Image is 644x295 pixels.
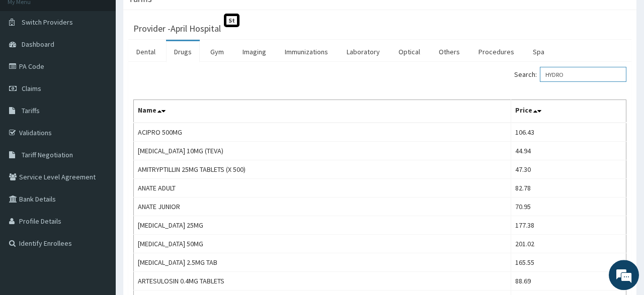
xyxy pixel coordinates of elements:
a: Imaging [234,41,274,62]
h3: Provider - April Hospital [133,24,221,33]
div: Minimize live chat window [165,5,189,29]
td: ANATE JUNIOR [134,198,511,216]
span: Tariff Negotiation [22,150,73,159]
td: 201.02 [511,235,626,253]
th: Name [134,100,511,123]
a: Dental [128,41,164,62]
a: Optical [390,41,428,62]
td: ANATE ADULT [134,179,511,198]
a: Immunizations [277,41,336,62]
label: Search: [514,67,626,82]
td: ARTESULOSIN 0.4MG TABLETS [134,272,511,290]
td: 70.95 [511,198,626,216]
td: ACIPRO 500MG [134,123,511,142]
div: Chat with us now [52,56,169,69]
a: Laboratory [339,41,388,62]
textarea: Type your message and hit 'Enter' [5,192,192,227]
input: Search: [540,67,626,82]
a: Drugs [166,41,200,62]
a: Procedures [470,41,522,62]
td: [MEDICAL_DATA] 10MG (TEVA) [134,142,511,160]
th: Price [511,100,626,123]
a: Gym [202,41,232,62]
td: 82.78 [511,179,626,198]
td: [MEDICAL_DATA] 50MG [134,235,511,253]
span: Tariffs [22,106,40,115]
td: 88.69 [511,272,626,290]
td: [MEDICAL_DATA] 2.5MG TAB [134,253,511,272]
td: 47.30 [511,160,626,179]
td: 177.38 [511,216,626,235]
td: 106.43 [511,123,626,142]
span: Switch Providers [22,18,73,27]
span: St [224,14,239,27]
td: 44.94 [511,142,626,160]
a: Spa [525,41,552,62]
a: Others [431,41,468,62]
td: 165.55 [511,253,626,272]
img: d_794563401_company_1708531726252_794563401 [19,50,41,75]
td: [MEDICAL_DATA] 25MG [134,216,511,235]
td: AMITRYPTILLIN 25MG TABLETS (X 500) [134,160,511,179]
span: Dashboard [22,40,54,49]
span: We're online! [58,85,139,187]
span: Claims [22,84,41,93]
